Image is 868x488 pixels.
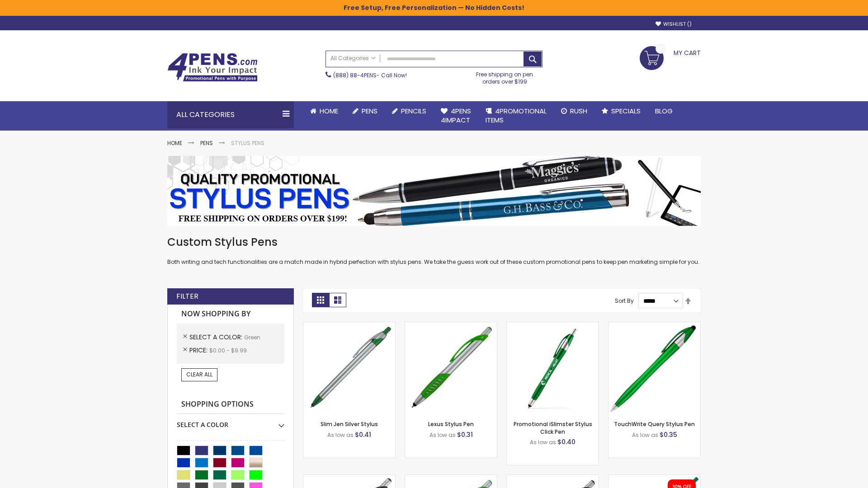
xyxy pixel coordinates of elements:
[507,322,599,329] a: Promotional iSlimster Stylus Click Pen-Green
[303,322,395,414] img: Slim Jen Silver Stylus-Green
[326,51,380,66] a: All Categories
[467,67,543,85] div: Free shipping on pen orders over $199
[405,322,497,414] img: Lexus Stylus Pen-Green
[333,71,407,79] span: - Call Now!
[189,333,244,342] span: Select A Color
[181,368,217,381] a: Clear All
[167,101,294,128] div: All Categories
[615,297,634,305] label: Sort By
[632,431,658,439] span: As low as
[594,101,648,121] a: Specials
[177,395,284,414] strong: Shopping Options
[167,235,701,249] h1: Custom Stylus Pens
[177,305,284,324] strong: Now Shopping by
[405,474,497,482] a: Boston Silver Stylus Pen-Green
[486,106,547,125] span: 4PROMOTIONAL ITEMS
[312,293,329,307] strong: Grid
[209,347,247,354] span: $0.00 - $9.99
[557,437,576,446] span: $0.40
[186,371,212,378] span: Clear All
[177,414,284,429] div: Select A Color
[362,106,377,116] span: Pens
[609,474,700,482] a: iSlimster II - Full Color-Green
[655,106,673,116] span: Blog
[441,106,471,125] span: 4Pens 4impact
[320,106,338,116] span: Home
[609,322,700,329] a: TouchWrite Query Stylus Pen-Green
[648,101,680,121] a: Blog
[327,431,354,439] span: As low as
[167,139,182,147] a: Home
[429,431,456,439] span: As low as
[570,106,587,116] span: Rush
[333,71,377,79] a: (888) 88-4PENS
[478,101,554,131] a: 4PROMOTIONALITEMS
[244,333,260,341] span: Green
[554,101,594,121] a: Rush
[530,438,556,446] span: As low as
[355,430,371,439] span: $0.41
[303,322,395,329] a: Slim Jen Silver Stylus-Green
[611,106,641,116] span: Specials
[200,139,213,147] a: Pens
[176,291,198,301] strong: Filter
[167,156,701,226] img: Stylus Pens
[428,420,474,428] a: Lexus Stylus Pen
[457,430,473,439] span: $0.31
[660,430,677,439] span: $0.35
[167,53,258,82] img: 4Pens Custom Pens and Promotional Products
[609,322,700,414] img: TouchWrite Query Stylus Pen-Green
[507,322,599,414] img: Promotional iSlimster Stylus Click Pen-Green
[401,106,426,116] span: Pencils
[189,346,209,355] span: Price
[167,235,701,266] div: Both writing and tech functionalities are a match made in hybrid perfection with stylus pens. We ...
[303,474,395,482] a: Boston Stylus Pen-Green
[514,420,592,435] a: Promotional iSlimster Stylus Click Pen
[507,474,599,482] a: Lexus Metallic Stylus Pen-Green
[231,139,264,147] strong: Stylus Pens
[614,420,695,428] a: TouchWrite Query Stylus Pen
[385,101,434,121] a: Pencils
[405,322,497,329] a: Lexus Stylus Pen-Green
[434,101,478,131] a: 4Pens4impact
[345,101,385,121] a: Pens
[303,101,345,121] a: Home
[330,55,376,62] span: All Categories
[656,21,692,28] a: Wishlist
[321,420,378,428] a: Slim Jen Silver Stylus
